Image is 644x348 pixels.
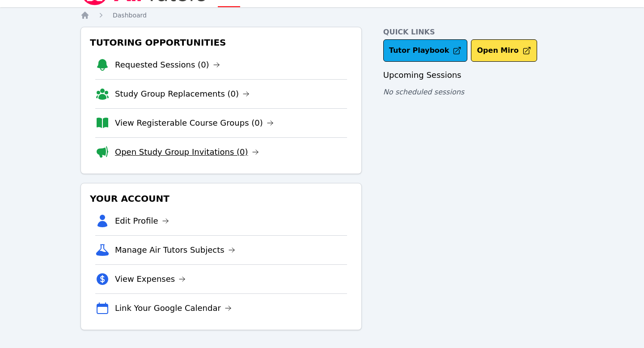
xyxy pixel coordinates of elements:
span: No scheduled sessions [383,88,464,96]
h4: Quick Links [383,27,563,38]
a: Study Group Replacements (0) [115,88,250,100]
a: Dashboard [113,11,147,20]
a: Requested Sessions (0) [115,59,220,71]
a: Link Your Google Calendar [115,302,232,314]
span: Dashboard [113,12,147,19]
a: Manage Air Tutors Subjects [115,244,235,256]
a: Open Study Group Invitations (0) [115,146,259,158]
a: View Registerable Course Groups (0) [115,117,274,129]
button: Open Miro [471,39,537,62]
a: View Expenses [115,273,186,285]
nav: Breadcrumb [80,11,563,20]
h3: Your Account [88,191,354,207]
h3: Upcoming Sessions [383,69,563,81]
a: Tutor Playbook [383,39,468,62]
a: Edit Profile [115,215,169,227]
h3: Tutoring Opportunities [88,34,354,51]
